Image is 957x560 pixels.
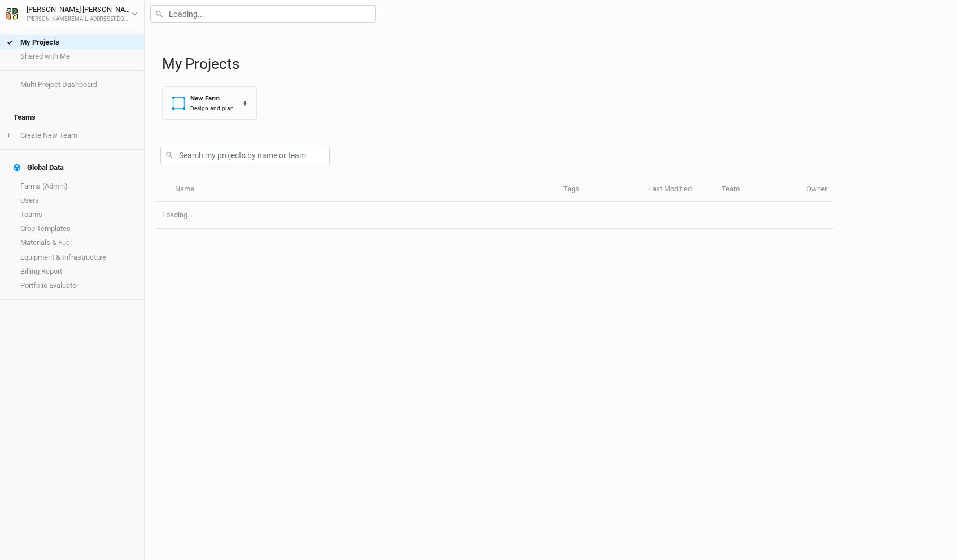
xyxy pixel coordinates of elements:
div: [PERSON_NAME] [PERSON_NAME] [27,4,132,15]
div: + [243,97,247,109]
button: New FarmDesign and plan+ [162,86,257,120]
th: Team [715,178,800,202]
h1: My Projects [162,55,946,73]
span: + [7,131,11,140]
h4: Teams [7,106,137,129]
th: Last Modified [642,178,715,202]
th: Name [168,178,557,202]
div: Design and plan [190,104,234,112]
div: [PERSON_NAME][EMAIL_ADDRESS][DOMAIN_NAME] [27,15,132,24]
th: Owner [800,178,833,202]
button: [PERSON_NAME] [PERSON_NAME][PERSON_NAME][EMAIL_ADDRESS][DOMAIN_NAME] [6,3,138,24]
td: Loading... [156,202,833,229]
div: Global Data [14,163,64,172]
div: New Farm [190,94,234,103]
input: Search my projects by name or team [160,147,330,164]
th: Tags [557,178,642,202]
input: Loading... [150,5,376,23]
